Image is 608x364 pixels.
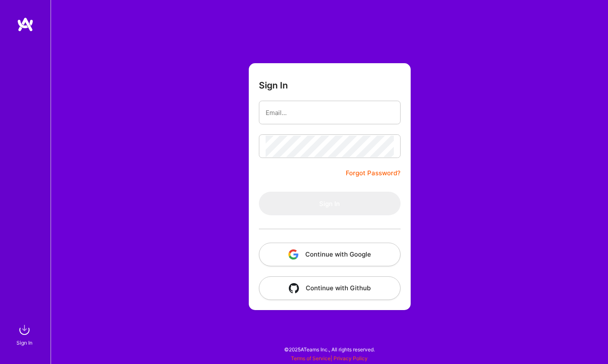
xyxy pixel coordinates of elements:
[289,283,299,293] img: icon
[51,339,608,360] div: © 2025 ATeams Inc., All rights reserved.
[259,192,401,215] button: Sign In
[18,321,33,347] a: sign inSign In
[291,355,368,361] span: |
[16,321,33,338] img: sign in
[291,355,331,361] a: Terms of Service
[17,17,34,32] img: logo
[259,243,401,266] button: Continue with Google
[334,355,368,361] a: Privacy Policy
[259,80,288,91] h3: Sign In
[346,168,401,178] a: Forgot Password?
[16,338,32,347] div: Sign In
[288,249,299,260] img: icon
[259,276,401,300] button: Continue with Github
[266,102,394,123] input: Email...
